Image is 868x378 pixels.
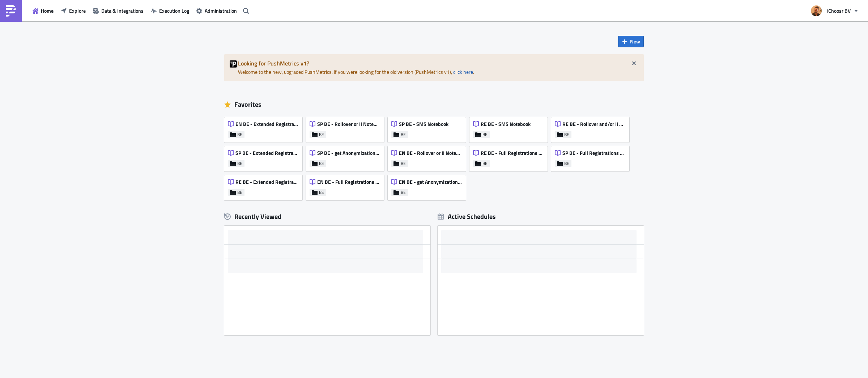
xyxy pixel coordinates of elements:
span: BE [401,132,406,137]
span: Execution Log [159,7,189,14]
span: BE [237,190,242,195]
span: BE [319,190,324,195]
span: SP BE - SMS Notebook [399,121,448,127]
span: Explore [69,7,86,14]
a: RE BE - Rollover and/or II NotebookBE [551,114,633,143]
button: Explore [57,5,89,16]
span: iChoosr BV [827,7,851,14]
span: BE [401,161,406,166]
span: New [630,38,640,45]
span: EN BE - Rollover or II Notebook [399,150,462,156]
span: BE [237,161,242,166]
a: EN BE - Full Registrations export for project/communityBE [306,171,388,200]
span: EN BE - Extended Registrations export [235,121,298,127]
button: Home [29,5,57,16]
img: PushMetrics [5,5,17,17]
span: BE [319,132,324,137]
a: SP BE - SMS NotebookBE [388,114,469,143]
a: SP BE - get Anonymization listBE [306,143,388,171]
button: Administration [193,5,241,16]
span: Data & Integrations [101,7,144,14]
span: RE BE - Rollover and/or II Notebook [562,121,625,127]
span: BE [482,161,488,166]
span: Administration [205,7,237,14]
span: BE [482,132,488,137]
a: EN BE - Extended Registrations exportBE [224,114,306,143]
span: RE BE - Extended Registrations export [235,179,298,185]
span: BE [564,132,569,137]
button: iChoosr BV [807,3,863,19]
div: Recently Viewed [224,211,430,222]
button: New [618,36,644,47]
span: RE BE - Full Registrations export for project/community [481,150,544,156]
span: BE [319,161,324,166]
h5: Looking for PushMetrics v1? [238,60,638,66]
span: SP BE - Full Registrations export for project/community [562,150,625,156]
span: BE [564,161,569,166]
a: RE BE - SMS NotebookBE [469,114,551,143]
span: SP BE - Rollover or II Notebook [317,121,380,127]
button: Execution Log [147,5,193,16]
span: EN BE - Full Registrations export for project/community [317,179,380,185]
a: SP BE - Rollover or II NotebookBE [306,114,388,143]
span: BE [237,132,242,137]
a: click here [453,68,473,76]
span: BE [401,190,406,195]
img: Avatar [810,5,822,17]
span: SP BE - Extended Registrations export [235,150,298,156]
a: RE BE - Full Registrations export for project/communityBE [469,143,551,171]
div: Welcome to the new, upgraded PushMetrics. If you were looking for the old version (PushMetrics v1... [224,54,644,81]
a: EN BE - Rollover or II NotebookBE [388,143,469,171]
div: Active Schedules [438,212,496,221]
span: SP BE - get Anonymization list [317,150,380,156]
button: Data & Integrations [89,5,147,16]
a: RE BE - Extended Registrations exportBE [224,171,306,200]
span: EN BE - get Anonymization list [399,179,462,185]
span: RE BE - SMS Notebook [481,121,531,127]
a: SP BE - Extended Registrations exportBE [224,143,306,171]
a: EN BE - get Anonymization listBE [388,171,469,200]
span: Home [41,7,54,14]
a: SP BE - Full Registrations export for project/communityBE [551,143,633,171]
div: Favorites [224,99,644,110]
